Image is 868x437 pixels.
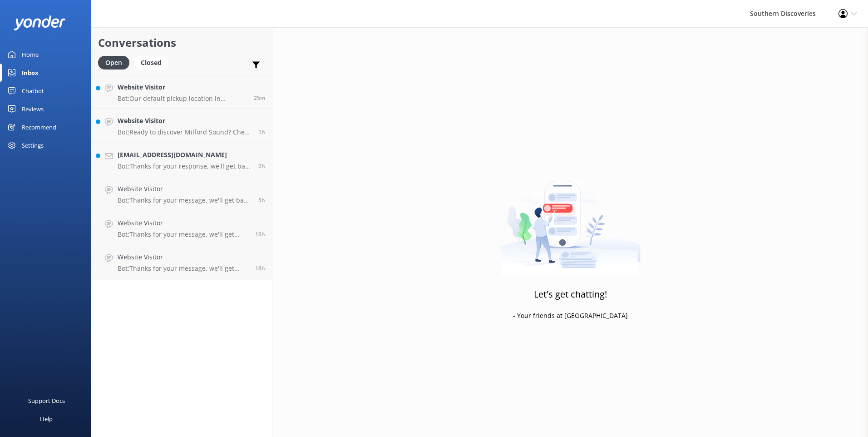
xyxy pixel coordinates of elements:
a: Open [98,57,134,67]
div: Settings [22,136,44,154]
div: Inbox [22,64,39,82]
span: Sep 28 2025 09:11am (UTC +13:00) Pacific/Auckland [258,196,265,204]
h4: Website Visitor [118,252,248,262]
p: Bot: Thanks for your message, we'll get back to you as soon as we can. You're also welcome to kee... [118,230,248,238]
div: Support Docs [28,392,65,410]
div: Home [22,45,39,64]
div: Recommend [22,118,56,136]
p: Bot: Thanks for your message, we'll get back to you as soon as we can. You're also welcome to kee... [118,264,248,273]
div: Closed [134,56,168,70]
p: Bot: Thanks for your message, we'll get back to you as soon as we can. You're also welcome to kee... [118,196,252,204]
h2: Conversations [98,34,265,51]
span: Sep 27 2025 07:27pm (UTC +13:00) Pacific/Auckland [255,264,265,272]
a: Closed [134,57,173,67]
h4: Website Visitor [118,116,252,126]
h4: Website Visitor [118,184,252,194]
a: Website VisitorBot:Thanks for your message, we'll get back to you as soon as we can. You're also ... [91,245,272,279]
h4: [EMAIL_ADDRESS][DOMAIN_NAME] [118,150,252,160]
p: Bot: Thanks for your response, we'll get back to you as soon as we can during opening hours. [118,162,252,170]
a: Website VisitorBot:Our default pickup location in [GEOGRAPHIC_DATA] is [STREET_ADDRESS]. If you n... [91,75,272,109]
p: - Your friends at [GEOGRAPHIC_DATA] [513,311,628,321]
p: Bot: Ready to discover Milford Sound? Check live availability and book your Milford Sound Nature ... [118,128,252,136]
span: Sep 28 2025 01:42pm (UTC +13:00) Pacific/Auckland [258,128,265,136]
span: Sep 28 2025 11:52am (UTC +13:00) Pacific/Auckland [258,162,265,170]
div: Reviews [22,100,44,118]
a: Website VisitorBot:Thanks for your message, we'll get back to you as soon as we can. You're also ... [91,211,272,245]
h3: Let's get chatting! [534,287,607,302]
h4: Website Visitor [118,218,248,228]
a: [EMAIL_ADDRESS][DOMAIN_NAME]Bot:Thanks for your response, we'll get back to you as soon as we can... [91,143,272,177]
div: Chatbot [22,82,44,100]
h4: Website Visitor [118,82,247,92]
p: Bot: Our default pickup location in [GEOGRAPHIC_DATA] is [STREET_ADDRESS]. If you need specific p... [118,94,247,103]
div: Help [40,410,53,428]
span: Sep 28 2025 02:22pm (UTC +13:00) Pacific/Auckland [254,94,265,102]
div: Open [98,56,129,70]
a: Website VisitorBot:Ready to discover Milford Sound? Check live availability and book your Milford... [91,109,272,143]
a: Website VisitorBot:Thanks for your message, we'll get back to you as soon as we can. You're also ... [91,177,272,211]
span: Sep 27 2025 08:54pm (UTC +13:00) Pacific/Auckland [255,230,265,238]
img: artwork of a man stealing a conversation from at giant smartphone [500,162,641,275]
img: yonder-white-logo.png [14,15,66,30]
